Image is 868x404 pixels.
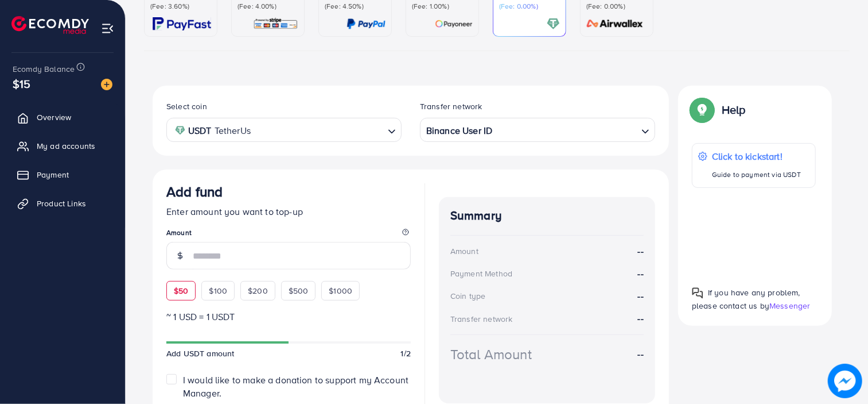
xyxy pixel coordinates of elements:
div: Search for option [166,118,402,141]
strong: -- [638,312,644,325]
span: If you have any problem, please contact us by [692,287,800,311]
span: $500 [289,285,309,297]
p: (Fee: 4.50%) [325,2,386,11]
span: Messenger [769,300,810,311]
strong: -- [638,290,644,303]
span: Payment [37,169,69,180]
a: Payment [9,163,116,186]
p: ~ 1 USD = 1 USDT [166,310,411,324]
span: I would like to make a donation to support my Account Manager. [183,374,408,399]
p: Enter amount you want to top-up [166,205,411,218]
strong: -- [638,245,644,258]
span: $50 [174,285,188,297]
img: coin [175,125,185,136]
span: Overview [37,111,71,123]
strong: Binance User ID [426,122,492,139]
input: Search for option [254,121,383,139]
span: $200 [248,285,268,297]
img: Popup guide [692,99,713,120]
span: Add USDT amount [166,348,234,359]
img: card [153,17,211,30]
img: Popup guide [692,287,703,299]
div: Search for option [420,118,655,141]
span: TetherUs [215,122,251,139]
div: Transfer network [450,313,513,325]
h4: Summary [450,209,644,223]
strong: -- [638,267,644,280]
p: Click to kickstart! [712,149,801,163]
span: My ad accounts [37,140,95,152]
div: Total Amount [450,344,532,364]
p: (Fee: 3.60%) [150,2,211,11]
img: image [101,79,112,90]
span: $1000 [329,285,352,297]
img: card [347,17,386,30]
img: menu [101,22,114,35]
strong: -- [638,348,644,361]
div: Coin type [450,290,485,302]
legend: Amount [166,228,411,242]
a: Overview [9,106,116,129]
img: card [435,17,473,30]
span: $15 [13,75,30,92]
p: (Fee: 1.00%) [412,2,473,11]
p: (Fee: 0.00%) [499,2,560,11]
img: image [828,364,862,398]
p: Guide to payment via USDT [712,168,801,182]
span: Product Links [37,198,86,209]
span: 1/2 [401,348,411,359]
img: card [583,17,647,30]
img: logo [11,16,89,34]
span: $100 [209,285,227,297]
img: card [547,17,560,30]
p: (Fee: 0.00%) [586,2,647,11]
p: (Fee: 4.00%) [238,2,298,11]
p: Help [722,103,746,117]
label: Transfer network [420,101,482,112]
a: My ad accounts [9,134,116,157]
input: Search for option [496,121,637,139]
div: Amount [450,245,478,257]
img: card [253,17,298,30]
label: Select coin [166,101,207,112]
a: Product Links [9,192,116,215]
div: Payment Method [450,268,512,279]
strong: USDT [188,122,212,139]
span: Ecomdy Balance [13,63,75,75]
h3: Add fund [166,183,223,200]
